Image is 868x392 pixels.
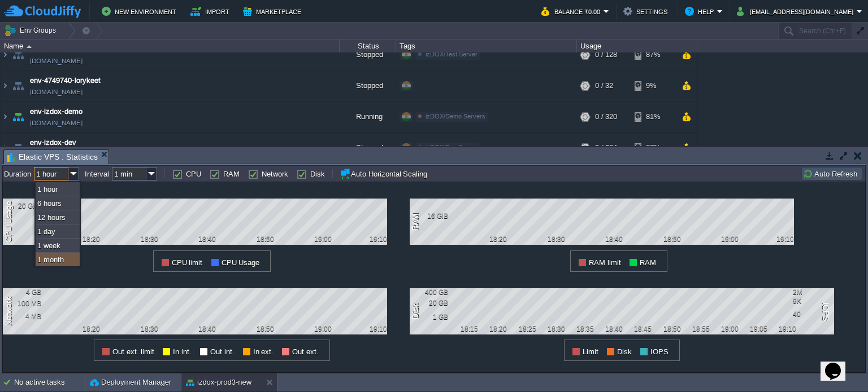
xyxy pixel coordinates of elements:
div: 9K [793,297,830,305]
span: IOPS [650,347,669,356]
div: 19:00 [309,235,337,243]
div: 81% [635,102,671,132]
button: Help [685,5,717,18]
span: [DOMAIN_NAME] [30,55,83,67]
div: 18:40 [600,325,628,333]
span: izDOX/Dev Server [426,144,477,151]
div: 6 hours [36,196,80,210]
a: env-4749740-lorykeet [30,75,101,86]
div: 18:55 [687,325,715,333]
div: 18:15 [455,325,484,333]
div: 19:10 [359,325,387,333]
a: env-izdox-demo [30,106,83,117]
div: 18:30 [135,325,163,333]
span: izDOX/Test Server [426,51,478,58]
div: 18:40 [193,235,222,243]
div: 18:35 [571,325,600,333]
div: 1 week [36,239,80,253]
iframe: chat widget [821,347,857,381]
div: 18:20 [484,325,513,333]
span: Limit [583,347,598,356]
button: Auto Horizontal Scaling [340,168,431,179]
div: 18:50 [658,325,686,333]
div: 19:05 [745,325,773,333]
div: 0 / 128 [595,39,617,70]
div: 100 MB [5,299,41,307]
button: Import [190,5,233,18]
div: 18:20 [77,235,106,243]
div: 0 / 320 [595,102,617,132]
div: 18:30 [135,235,163,243]
div: No active tasks [14,373,85,391]
div: 2M [793,288,830,296]
div: Usage [578,39,697,52]
span: CPU limit [172,258,203,267]
label: Interval [85,170,109,178]
span: Elastic VPS : Statistics [7,150,98,164]
div: 19:00 [309,325,337,333]
div: 1 GB [411,313,448,321]
button: izdox-prod3-new [186,377,251,388]
div: 19:00 [715,235,744,243]
div: 18:25 [513,325,541,333]
img: AMDAwAAAACH5BAEAAAAALAAAAAABAAEAAAICRAEAOw== [1,133,10,163]
div: 19:10 [359,235,387,243]
div: 18:50 [251,235,279,243]
span: [DOMAIN_NAME] [30,86,83,98]
span: Out int. [210,347,235,356]
div: 87% [635,133,671,163]
img: AMDAwAAAACH5BAEAAAAALAAAAAABAAEAAAICRAEAOw== [27,45,32,48]
div: 19:00 [715,325,744,333]
img: AMDAwAAAACH5BAEAAAAALAAAAAABAAEAAAICRAEAOw== [1,102,10,132]
img: AMDAwAAAACH5BAEAAAAALAAAAAABAAEAAAICRAEAOw== [10,39,26,70]
img: AMDAwAAAACH5BAEAAAAALAAAAAABAAEAAAICRAEAOw== [10,71,26,101]
span: Disk [617,347,632,356]
img: AMDAwAAAACH5BAEAAAAALAAAAAABAAEAAAICRAEAOw== [1,71,10,101]
span: RAM [640,258,656,267]
button: Auto Refresh [803,169,861,179]
div: 1 hour [36,182,80,196]
div: 18:50 [251,325,279,333]
div: IOPS [818,301,831,321]
span: CPU Usage [222,258,260,267]
span: In int. [173,347,192,356]
div: 9% [635,71,671,101]
span: env-izdox-dev [30,137,76,148]
div: 18:30 [542,235,570,243]
label: Network [262,170,288,178]
div: 16 GiB [411,212,448,220]
div: 4 GB [5,288,41,296]
div: Stopped [340,133,396,163]
div: 87% [635,39,671,70]
div: 19:10 [774,325,802,333]
div: 18:40 [600,235,628,243]
span: RAM limit [589,258,621,267]
span: [DOMAIN_NAME] [30,117,83,129]
div: 19:10 [766,235,794,243]
div: Stopped [340,71,396,101]
div: 18:20 [484,235,513,243]
div: 40 [793,310,830,318]
button: Marketplace [243,5,305,18]
img: CloudJiffy [4,5,81,19]
div: Running [340,102,396,132]
label: CPU [186,170,201,178]
div: CPU Usage [3,200,16,244]
div: 18:30 [542,325,570,333]
button: Env Groups [4,23,60,38]
div: 18:50 [658,235,686,243]
div: 4 MB [5,312,41,320]
label: RAM [223,170,240,178]
div: 20 GB [411,299,448,307]
div: 400 GB [411,288,448,296]
span: izDOX/Demo Servers [426,113,485,120]
button: [EMAIL_ADDRESS][DOMAIN_NAME] [737,5,857,18]
button: New Environment [102,5,180,18]
img: AMDAwAAAACH5BAEAAAAALAAAAAABAAEAAAICRAEAOw== [10,102,26,132]
div: Stopped [340,39,396,70]
div: Disk [410,302,423,320]
div: Network [3,296,16,327]
div: RAM [410,212,423,232]
img: AMDAwAAAACH5BAEAAAAALAAAAAABAAEAAAICRAEAOw== [1,39,10,70]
